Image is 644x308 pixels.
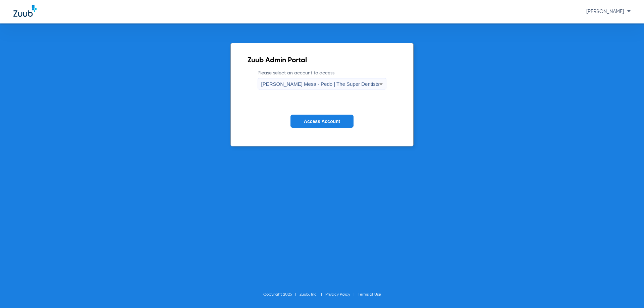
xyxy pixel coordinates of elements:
span: [PERSON_NAME] Mesa - Pedo | The Super Dentists [261,81,380,87]
span: [PERSON_NAME] [586,9,631,14]
span: Access Account [304,119,340,124]
li: Copyright 2025 [263,291,300,298]
a: Terms of Use [358,293,381,297]
li: Zuub, Inc. [300,291,325,298]
label: Please select an account to access [258,70,387,89]
img: Zuub Logo [13,5,37,17]
a: Privacy Policy [325,293,350,297]
button: Access Account [290,115,354,128]
h2: Zuub Admin Portal [248,57,397,64]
